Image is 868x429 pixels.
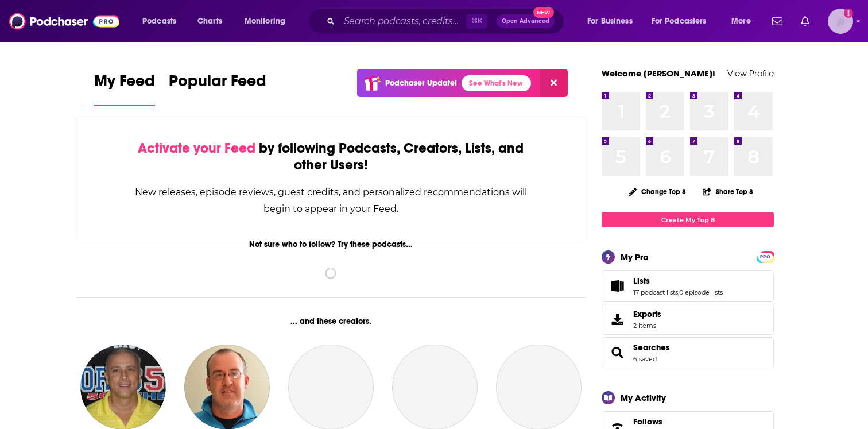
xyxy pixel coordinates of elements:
[633,416,662,427] span: Follows
[587,13,633,29] span: For Business
[606,311,629,327] span: Exports
[621,392,666,403] div: My Activity
[502,18,549,24] span: Open Advanced
[633,355,657,363] a: 6 saved
[633,288,678,296] a: 17 podcast lists
[702,180,754,203] button: Share Top 8
[197,13,222,29] span: Charts
[385,78,457,88] p: Podchaser Update!
[169,71,266,106] a: Popular Feed
[76,316,586,326] div: ... and these creators.
[602,337,774,368] span: Searches
[169,71,266,98] span: Popular Feed
[633,276,650,286] span: Lists
[466,14,487,29] span: ⌘ K
[727,68,774,79] a: View Profile
[142,13,176,29] span: Podcasts
[652,13,707,29] span: For Podcasters
[644,12,723,30] button: open menu
[190,12,229,30] a: Charts
[633,342,670,353] a: Searches
[138,140,255,157] span: Activate your Feed
[319,8,575,34] div: Search podcasts, credits, & more...
[731,13,751,29] span: More
[844,9,853,18] svg: Email not verified
[828,9,853,34] span: Logged in as EllaRoseMurphy
[94,71,155,98] span: My Feed
[768,11,787,31] a: Show notifications dropdown
[134,184,528,217] div: New releases, episode reviews, guest credits, and personalized recommendations will begin to appe...
[633,416,739,427] a: Follows
[679,288,723,296] a: 0 episode lists
[134,12,191,30] button: open menu
[602,304,774,335] a: Exports
[633,276,723,286] a: Lists
[237,12,300,30] button: open menu
[828,9,853,34] img: User Profile
[497,14,555,28] button: Open AdvancedNew
[621,252,649,262] div: My Pro
[758,252,772,261] a: PRO
[606,345,629,361] a: Searches
[94,71,155,106] a: My Feed
[796,11,814,31] a: Show notifications dropdown
[606,278,629,294] a: Lists
[828,9,853,34] button: Show profile menu
[245,13,285,29] span: Monitoring
[602,212,774,227] a: Create My Top 8
[579,12,647,30] button: open menu
[678,288,679,296] span: ,
[339,12,466,30] input: Search podcasts, credits, & more...
[633,309,661,319] span: Exports
[462,75,531,91] a: See What's New
[533,7,554,18] span: New
[622,184,693,199] button: Change Top 8
[633,322,661,330] span: 2 items
[9,10,119,32] img: Podchaser - Follow, Share and Rate Podcasts
[602,68,715,79] a: Welcome [PERSON_NAME]!
[602,270,774,302] span: Lists
[758,253,772,261] span: PRO
[723,12,765,30] button: open menu
[134,140,528,173] div: by following Podcasts, Creators, Lists, and other Users!
[76,239,586,249] div: Not sure who to follow? Try these podcasts...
